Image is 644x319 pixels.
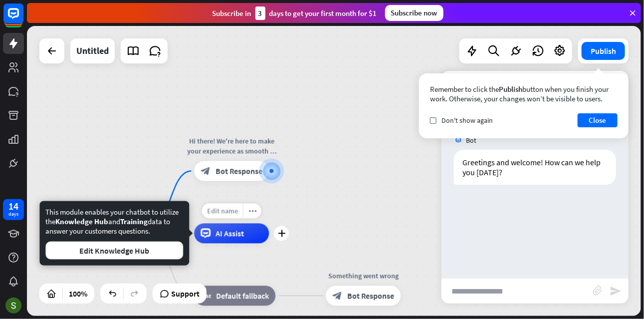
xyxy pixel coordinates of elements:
[66,286,90,302] div: 100%
[593,286,603,296] i: block_attachment
[466,136,476,145] span: Bot
[213,6,377,20] div: Subscribe in days to get your first month for $1
[578,113,618,127] button: Close
[76,38,109,63] div: Untitled
[8,211,18,218] div: days
[582,42,625,60] button: Publish
[8,4,38,34] button: Open LiveChat chat widget
[207,207,238,216] span: Edit name
[385,5,443,21] div: Subscribe now
[120,217,148,226] span: Training
[255,6,265,20] div: 3
[430,84,618,103] div: Remember to click the button when you finish your work. Otherwise, your changes won’t be visible ...
[499,84,522,94] span: Publish
[347,291,394,301] span: Bot Response
[332,291,342,301] i: block_bot_response
[216,291,269,301] span: Default fallback
[201,166,211,176] i: block_bot_response
[187,136,276,156] div: Hi there! We're here to make your experience as smooth as possible. How can we assist you [DATE]?
[248,207,256,215] i: more_horiz
[278,230,285,237] i: plus
[45,242,183,260] button: Edit Knowledge Hub
[45,207,183,260] div: This module enables your chatbot to utilize the and data to answer your customers questions.
[454,150,616,185] div: Greetings and welcome! How can we help you [DATE]?
[215,229,244,239] span: AI Assist
[441,116,493,125] span: Don't show again
[318,271,408,281] div: Something went wrong
[201,291,211,301] i: block_fallback
[8,202,18,211] div: 14
[215,166,262,176] span: Bot Response
[3,199,24,220] a: 14 days
[171,286,200,302] span: Support
[55,217,108,226] span: Knowledge Hub
[610,285,622,297] i: send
